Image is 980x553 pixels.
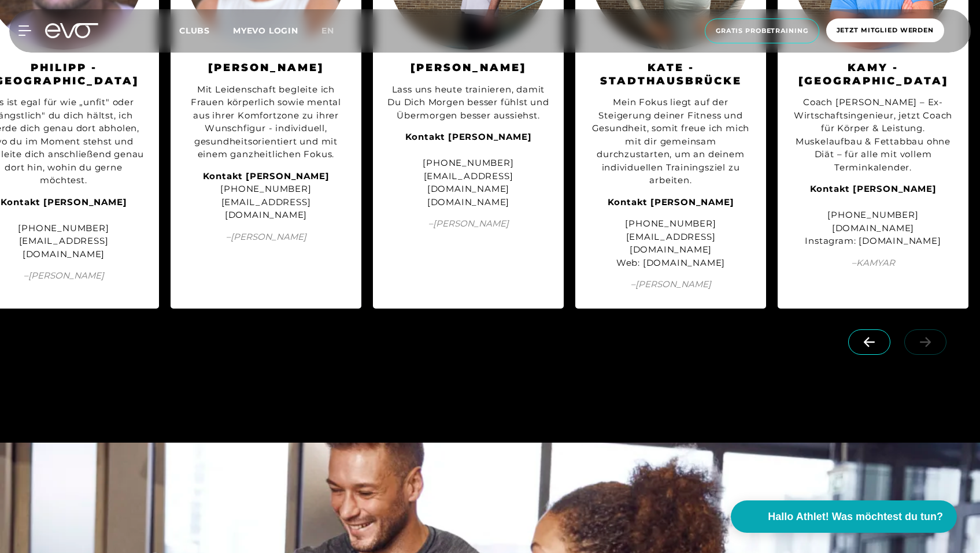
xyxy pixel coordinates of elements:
strong: Kontakt [PERSON_NAME] [1,196,127,207]
span: – [PERSON_NAME] [185,231,347,244]
h3: [PERSON_NAME] [387,61,549,75]
div: Mein Fokus liegt auf der Steigerung deiner Fitness und Gesundheit, somit freue ich mich mit dir g... [590,96,752,187]
span: Clubs [179,25,210,36]
span: Hallo Athlet! Was möchtest du tun? [768,509,943,525]
a: Jetzt Mitglied werden [823,18,948,43]
div: Coach [PERSON_NAME] – Ex-Wirtschaftsingenieur, jetzt Coach für Körper & Leistung. Muskelaufbau & ... [792,96,954,174]
strong: Kontakt [PERSON_NAME] [810,183,937,194]
strong: Kontakt [PERSON_NAME] [203,170,330,181]
strong: Kontakt [PERSON_NAME] [608,196,734,207]
span: Jetzt Mitglied werden [837,25,934,35]
span: – KAMYAR [792,257,954,270]
button: Hallo Athlet! Was möchtest du tun? [731,500,957,533]
div: [PHONE_NUMBER] [EMAIL_ADDRESS][DOMAIN_NAME] [DOMAIN_NAME] [387,131,549,209]
div: [PHONE_NUMBER] [DOMAIN_NAME] Instagram: [DOMAIN_NAME] [792,183,954,248]
a: MYEVO LOGIN [233,25,298,36]
div: Lass uns heute trainieren, damit Du Dich Morgen besser fühlst und Übermorgen besser aussiehst. [387,83,549,123]
span: – [PERSON_NAME] [387,217,549,231]
span: – [PERSON_NAME] [590,278,752,291]
div: [PHONE_NUMBER] [EMAIL_ADDRESS][DOMAIN_NAME] [185,170,347,222]
div: Mit Leidenschaft begleite ich Frauen körperlich sowie mental aus ihrer Komfortzone zu ihrer Wunsc... [185,83,347,161]
h3: [PERSON_NAME] [185,61,347,75]
a: Gratis Probetraining [701,18,823,43]
strong: Kontakt [PERSON_NAME] [405,131,532,142]
h3: Kamy - [GEOGRAPHIC_DATA] [792,61,954,87]
a: Clubs [179,25,233,36]
span: Gratis Probetraining [716,26,808,36]
h3: KATE - STADTHAUSBRÜCKE [590,61,752,87]
span: en [321,25,334,36]
div: [PHONE_NUMBER] [EMAIL_ADDRESS][DOMAIN_NAME] Web: [DOMAIN_NAME] [590,217,752,269]
a: en [321,24,348,38]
